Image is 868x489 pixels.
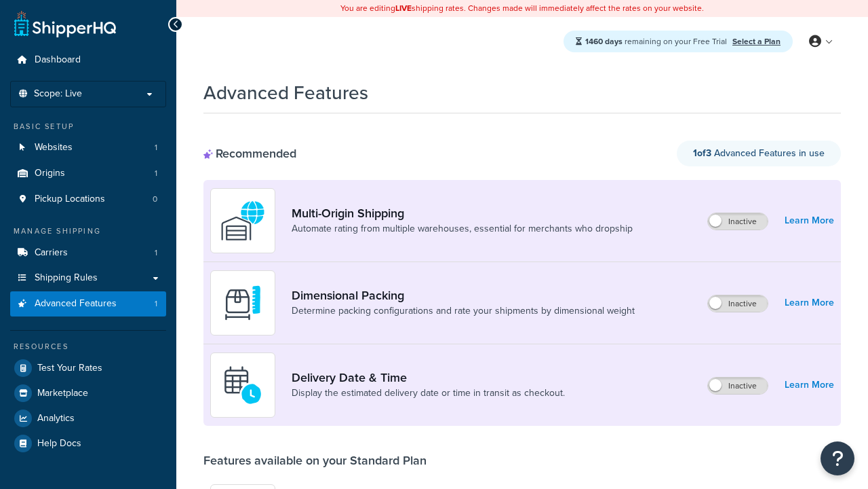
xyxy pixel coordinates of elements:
[155,142,157,153] span: 1
[10,240,166,266] li: Carriers
[708,378,768,394] label: Inactive
[292,288,635,303] a: Dimensional Packing
[203,146,296,161] div: Recommended
[693,146,711,160] strong: 1 of 3
[219,279,267,327] img: DTVBYsAAAAAASUVORK5CYII=
[395,2,412,14] b: LIVE
[10,135,166,160] li: Websites
[10,381,166,405] a: Marketplace
[10,266,166,291] a: Shipping Rules
[35,298,117,310] span: Advanced Features
[203,79,368,106] h1: Advanced Features
[708,213,768,230] label: Inactive
[10,121,166,132] div: Basic Setup
[219,197,267,244] img: WatD5o0RtDAAAAAElFTkSuQmCC
[292,370,565,385] a: Delivery Date & Time
[153,194,157,205] span: 0
[732,35,781,48] a: Select a Plan
[10,291,166,316] a: Advanced Features1
[10,291,166,316] li: Advanced Features
[35,247,68,259] span: Carriers
[10,48,166,73] a: Dashboard
[10,161,166,186] li: Origins
[155,168,157,179] span: 1
[10,135,166,160] a: Websites1
[10,240,166,266] a: Carriers1
[585,35,623,48] strong: 1460 days
[10,406,166,431] a: Analytics
[292,386,565,400] a: Display the estimated delivery date or time in transit as checkout.
[10,187,166,212] li: Pickup Locations
[10,225,166,237] div: Manage Shipping
[785,293,834,312] a: Learn More
[155,247,157,259] span: 1
[785,211,834,230] a: Learn More
[37,388,88,399] span: Marketplace
[10,356,166,380] a: Test Your Rates
[35,142,73,153] span: Websites
[693,146,825,160] span: Advanced Features in use
[10,187,166,212] a: Pickup Locations0
[155,298,157,310] span: 1
[35,272,98,284] span: Shipping Rules
[203,453,427,468] div: Features available on your Standard Plan
[821,441,854,475] button: Open Resource Center
[585,35,729,48] span: remaining on your Free Trial
[10,161,166,186] a: Origins1
[10,431,166,456] a: Help Docs
[785,376,834,395] a: Learn More
[292,222,633,236] a: Automate rating from multiple warehouses, essential for merchants who dropship
[708,295,768,312] label: Inactive
[37,438,81,450] span: Help Docs
[34,88,82,100] span: Scope: Live
[10,341,166,352] div: Resources
[37,413,75,424] span: Analytics
[37,363,102,374] span: Test Your Rates
[35,168,65,179] span: Origins
[219,361,267,409] img: gfkeb5ejjkALwAAAABJRU5ErkJggg==
[292,304,635,318] a: Determine packing configurations and rate your shipments by dimensional weight
[35,54,81,66] span: Dashboard
[292,206,633,221] a: Multi-Origin Shipping
[35,194,105,205] span: Pickup Locations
